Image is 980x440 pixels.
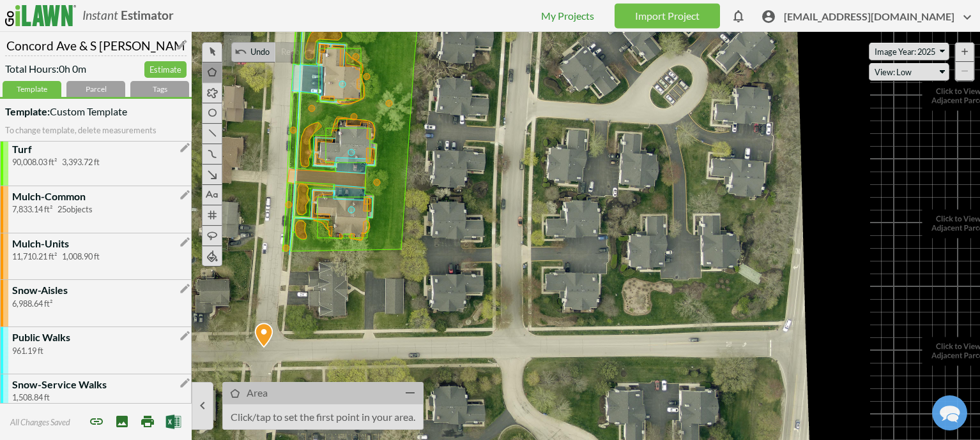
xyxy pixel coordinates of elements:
[961,45,969,59] span: +
[399,385,420,400] i: 
[130,81,189,97] div: Tags
[12,142,32,156] p: Turf
[5,61,86,81] span: Total Hours: 0h 0m
[955,43,974,62] div: Zoom In
[26,140,245,152] div: Find the answers you need
[179,377,191,389] i: 
[249,47,272,57] span: Undo
[195,395,210,417] i: 
[144,61,187,78] a: Estimate
[179,330,191,342] i: 
[62,251,105,261] span: 1,008.90 ft
[179,236,191,248] i: 
[12,236,69,251] p: Mulch-Units
[12,157,62,167] span: 90,008.03 ft²
[761,10,776,25] i: 
[179,189,191,201] i: 
[106,31,139,64] img: Josh
[5,32,187,56] input: Name Your Project
[231,42,275,62] button:  Undo
[165,414,181,430] img: Export to Excel
[5,124,187,136] p: To change template, delete measurements
[12,392,55,402] span: 1,508.84 ft
[32,10,240,22] div: Contact Us
[140,414,155,429] i: Print Map
[247,385,268,400] p: Area
[12,377,107,392] p: Snow-Service Walks
[12,204,57,214] span: 7,833.14 ft²
[179,282,191,295] i: 
[12,298,57,309] span: 6,988.64 ft²
[12,282,68,297] p: Snow-Aisles
[121,8,174,22] b: Estimator
[234,45,247,58] i: 
[26,159,245,182] input: Search our FAQ
[176,37,188,53] i: Edit Name
[12,330,70,344] p: Public Walks
[615,3,720,28] a: Import Project
[223,404,423,429] p: Click/tap to set the first point in your area.
[66,81,125,97] div: Parcel
[12,189,86,203] p: Mulch-Common
[82,346,190,367] a: Contact Us Directly
[5,105,50,117] strong: Template:
[19,71,253,82] div: We'll respond as soon as we can.
[784,10,975,29] span: [EMAIL_ADDRESS][DOMAIN_NAME]
[179,142,191,154] i: 
[955,62,974,81] div: Zoom Out
[192,382,213,430] button: 
[12,346,49,356] span: 961.19 ft
[57,204,98,214] span: 25 objects
[932,395,967,430] div: Chat widget toggle
[541,10,594,22] a: My Projects
[133,31,166,64] img: Chris Ascolese
[89,414,104,429] span: Share project
[3,81,61,97] div: Template
[5,104,127,119] span: Custom Template
[62,157,105,167] span: 3,393.72 ft
[10,417,70,427] span: All Changes Saved
[114,414,130,429] i: Save Image
[961,64,969,78] span: −
[5,5,76,26] img: logo_ilawn-fc6f26f1d8ad70084f1b6503d5cbc38ca19f1e498b32431160afa0085547e742.svg
[228,161,245,167] button: Search our FAQ
[82,8,118,22] i: Instant
[12,251,62,261] span: 11,710.21 ft²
